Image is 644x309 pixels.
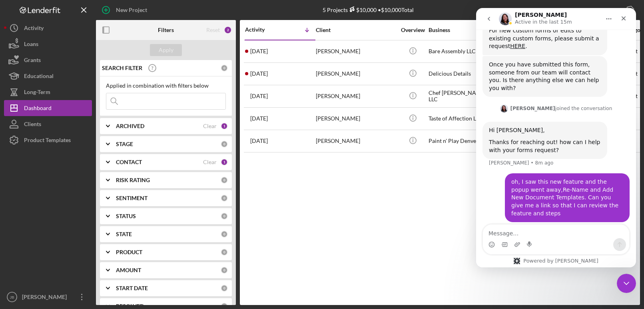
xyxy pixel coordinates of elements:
b: STATUS [116,213,136,219]
div: Chef [PERSON_NAME] Cuisine, LLC [429,86,508,107]
div: [PERSON_NAME] [316,41,396,62]
div: Paint n' Play Denver [429,130,508,152]
div: $10,000 [348,6,377,13]
div: 0 [221,195,228,202]
b: CONTACT [116,159,142,165]
b: ARCHIVED [116,123,144,129]
div: 5 Projects • $10,000 Total [323,6,414,13]
div: Bare Assembly LLC [429,41,508,62]
button: Educational [4,68,92,84]
div: Clear [203,159,217,165]
a: Product Templates [4,132,92,148]
div: Reset [206,27,220,33]
div: [PERSON_NAME] [20,289,72,307]
b: STAGE [116,141,133,147]
button: Apply [150,44,182,56]
button: Activity [4,20,92,36]
div: Applied in combination with filters below [106,82,226,89]
time: 2025-09-03 21:32 [250,93,268,99]
b: AMOUNT [116,267,141,273]
button: Grants [4,52,92,68]
div: New Project [116,2,147,18]
div: Grants [24,52,41,70]
div: Dashboard [24,100,52,118]
div: 1 [221,122,228,130]
div: 0 [221,231,228,238]
div: Apply [159,44,173,56]
button: Clients [4,116,92,132]
div: Overview [398,27,428,33]
b: Filters [158,27,174,33]
div: 0 [221,249,228,256]
b: SENTIMENT [116,195,148,201]
div: Export [603,2,620,18]
div: Activity [245,26,280,33]
div: Clear [203,123,217,129]
button: New Project [96,2,155,18]
div: 0 [221,140,228,148]
b: STATE [116,231,132,237]
div: Clients [24,116,41,134]
div: Business [429,27,508,33]
b: SEARCH FILTER [102,65,142,71]
div: 0 [221,285,228,292]
text: JB [10,295,14,299]
div: Loans [24,36,38,54]
div: 0 [221,64,228,72]
button: Loans [4,36,92,52]
b: PRODUCT [116,249,142,255]
time: 2025-09-19 20:11 [250,70,268,77]
button: JB[PERSON_NAME] [4,289,92,305]
div: Delicious Details [429,63,508,84]
button: Dashboard [4,100,92,116]
div: [PERSON_NAME] [316,130,396,152]
div: 0 [221,213,228,220]
button: Long-Term [4,84,92,100]
iframe: Intercom live chat [476,8,636,267]
time: 2025-07-14 16:35 [250,115,268,122]
b: RISK RATING [116,177,150,183]
time: 2025-09-22 18:40 [250,48,268,54]
div: Educational [24,68,54,86]
div: [PERSON_NAME] [316,108,396,129]
time: 2025-07-08 17:42 [250,138,268,144]
iframe: Intercom live chat [617,274,636,293]
div: Long-Term [24,84,50,102]
div: Client [316,27,396,33]
div: [PERSON_NAME] [316,63,396,84]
